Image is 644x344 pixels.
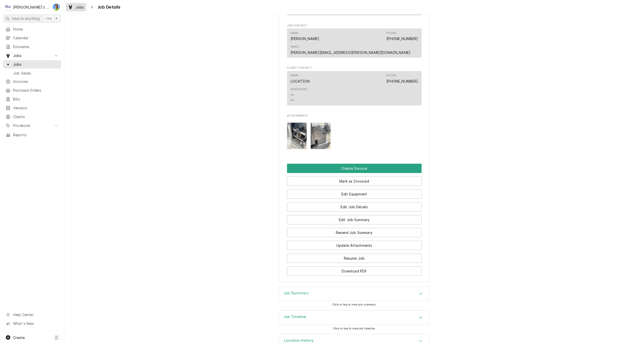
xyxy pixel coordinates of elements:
button: Resume Job [287,254,422,263]
span: Job Details [96,4,120,11]
a: Jobs [66,3,86,11]
img: WCqIGYGTzu5LsZVE3XDt [287,123,307,149]
button: Download PDF [287,266,422,276]
button: Edit Equipment [287,189,422,199]
span: Jobs [75,5,84,10]
div: Greg Austin's Avatar [53,4,60,11]
div: [PERSON_NAME] [291,36,319,41]
div: Phone [386,74,418,84]
a: Calendar [3,34,61,42]
div: Name [291,31,319,41]
div: Button Group Row [287,263,422,276]
a: Go to What's New [3,319,61,328]
div: Button Group Row [287,186,422,199]
a: Vendors [3,104,61,112]
a: Estimates [3,43,61,51]
div: Contact [287,28,422,58]
a: Go to Jobs [3,51,61,60]
span: Bills [13,96,59,102]
span: Clients [13,114,59,119]
a: Bills [3,95,61,103]
span: Job Series [13,71,59,76]
span: Client Contact [287,66,422,70]
a: Jobs [3,60,61,68]
a: Job Series [3,69,61,77]
div: Phone [386,31,396,35]
span: Jobs [13,53,51,58]
div: — [291,97,294,103]
a: [PERSON_NAME][EMAIL_ADDRESS][PERSON_NAME][DOMAIN_NAME] [291,50,411,55]
a: Go to Pricebook [3,121,61,130]
a: Reports [3,131,61,139]
div: [PERSON_NAME]'s Refrigeration [13,5,50,10]
a: [PHONE_NUMBER] [386,79,418,83]
button: Resend Job Summary [287,228,422,237]
span: Jobs [13,62,59,67]
div: Button Group Row [287,250,422,263]
div: Email [291,45,411,55]
span: Reports [13,132,59,137]
button: Accordion Details Expand Trigger [279,311,429,325]
div: Job Summary [279,287,430,301]
span: Click or tap to view job summary. [332,303,376,306]
span: K [56,16,58,21]
div: LOCATION [291,79,310,84]
button: Update Attachments [287,241,422,250]
span: Click or tap to view job timeline. [333,327,376,330]
div: Job Contact [287,24,422,60]
span: What's New [13,321,58,326]
div: Button Group Row [287,173,422,186]
div: Email [291,45,299,49]
div: Clay's Refrigeration's Avatar [5,4,12,11]
span: Help Center [13,312,58,317]
span: Job Contact [287,24,422,28]
span: C [55,335,58,340]
span: Calendar [13,35,59,41]
button: Edit Job Details [287,202,422,212]
span: Attachments [287,119,422,153]
a: Invoices [3,77,61,86]
div: Accordion Header [279,311,429,325]
span: Create [13,335,25,340]
div: Button Group Row [287,212,422,224]
button: Mark as Invoiced [287,177,422,186]
div: Contact [287,71,422,106]
a: [PHONE_NUMBER] [386,37,418,41]
span: Home [13,26,59,32]
div: Reminders [291,87,307,103]
div: Button Group Row [287,199,422,212]
span: Purchase Orders [13,88,59,93]
div: Job Timeline [279,310,430,325]
a: Home [3,25,61,33]
div: Job Contact List [287,28,422,60]
div: C [5,4,12,11]
div: Phone [386,74,396,78]
div: GA [53,4,60,11]
a: Purchase Orders [3,86,61,94]
div: — [291,92,294,97]
div: Button Group [287,164,422,276]
div: Name [291,74,299,78]
a: Go to Help Center [3,311,61,319]
h3: Job Summary [284,291,309,296]
div: Client Contact [287,66,422,108]
button: Navigate back [88,3,96,11]
span: Estimates [13,44,59,49]
div: Reminders [291,87,307,91]
h3: Job Timeline [284,315,306,319]
span: Vendors [13,105,59,111]
button: Search anythingCtrlK [3,14,61,23]
button: Create Invoice [287,164,422,173]
div: Button Group Row [287,224,422,237]
span: Attachments [287,114,422,118]
div: Button Group Row [287,237,422,250]
button: Accordion Details Expand Trigger [279,287,429,301]
span: Search anything [12,16,40,21]
div: Name [291,31,299,35]
div: Accordion Header [279,287,429,301]
a: Clients [3,113,61,121]
div: Attachments [287,114,422,153]
img: t2StYI3TQK9HpLB4csfj [311,123,331,149]
div: Phone [386,31,418,41]
span: Invoices [13,79,59,84]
